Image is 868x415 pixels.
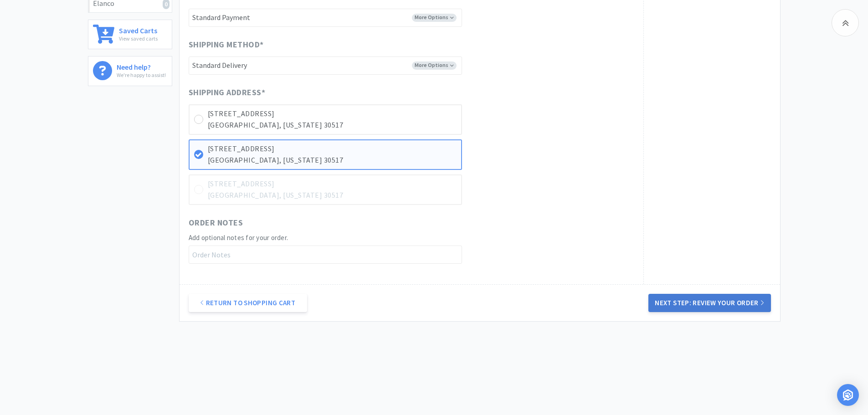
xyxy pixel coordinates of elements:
[208,108,457,120] p: [STREET_ADDRESS]
[189,233,288,242] span: Add optional notes for your order.
[119,25,158,34] h6: Saved Carts
[117,71,166,79] p: We're happy to assist!
[117,61,166,71] h6: Need help?
[119,34,158,43] p: View saved carts
[208,190,457,201] p: [GEOGRAPHIC_DATA], [US_STATE] 30517
[208,178,457,190] p: [STREET_ADDRESS]
[88,20,172,49] a: Saved CartsView saved carts
[189,294,307,312] a: Return to Shopping Cart
[189,86,266,99] span: Shipping Address *
[208,119,457,131] p: [GEOGRAPHIC_DATA], [US_STATE] 30517
[837,384,859,406] div: Open Intercom Messenger
[189,38,264,51] span: Shipping Method *
[189,246,462,264] input: Order Notes
[189,216,243,230] span: Order Notes
[208,143,457,155] p: [STREET_ADDRESS]
[648,294,770,312] button: Next Step: Review Your Order
[208,154,457,166] p: [GEOGRAPHIC_DATA], [US_STATE] 30517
